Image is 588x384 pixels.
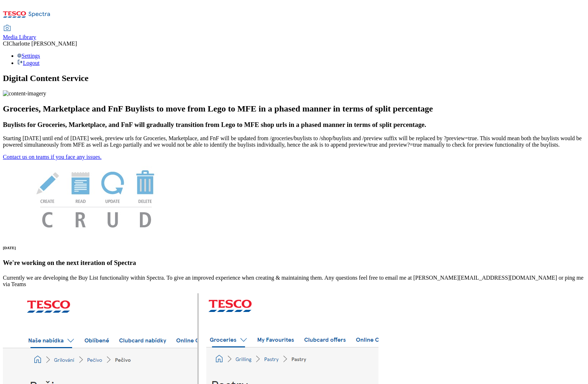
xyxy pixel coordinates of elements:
h2: Groceries, Marketplace and FnF Buylists to move from Lego to MFE in a phased manner in terms of s... [3,104,585,114]
span: Charlotte [PERSON_NAME] [9,41,77,47]
img: News Image [3,160,189,235]
a: Logout [17,60,39,66]
h1: Digital Content Service [3,74,585,83]
a: Settings [17,53,40,59]
span: CI [3,41,9,47]
h6: [DATE] [3,246,585,250]
p: Currently we are developing the Buy List functionality within Spectra. To give an improved experi... [3,275,585,288]
a: Contact us on teams if you face any issues. [3,154,102,160]
h3: We're working on the next iteration of Spectra [3,259,585,267]
span: Media Library [3,34,36,40]
h3: Buylists for Groceries, Marketplace, and FnF will gradually transition from Lego to MFE shop urls... [3,121,585,129]
img: content-imagery [3,90,46,97]
a: Media Library [3,25,36,41]
p: Starting [DATE] until end of [DATE] week, preview urls for Groceries, Marketplace, and FnF will b... [3,135,585,148]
